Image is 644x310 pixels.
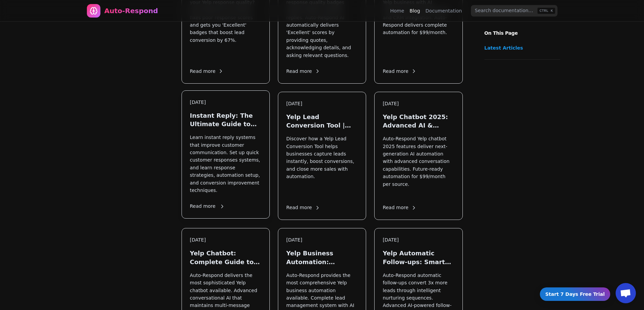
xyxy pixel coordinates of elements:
[383,204,416,211] span: Read more
[190,68,224,75] span: Read more
[286,68,320,75] span: Read more
[471,5,557,17] input: Search documentation…
[616,283,636,303] div: Open chat
[383,236,454,244] div: [DATE]
[479,22,566,36] p: On This Page
[190,99,261,106] div: [DATE]
[286,204,320,211] span: Read more
[286,135,358,195] p: Discover how a Yelp Lead Conversion Tool helps businesses capture leads instantly, boost conversi...
[87,4,158,18] a: Home page
[374,92,462,220] a: [DATE]Yelp Chatbot 2025: Advanced AI & Future AutomationAuto-Respond Yelp chatbot 2025 features d...
[383,100,454,107] div: [DATE]
[190,134,261,194] p: Learn instant reply systems that improve customer communication. Set up quick customer responses ...
[286,236,358,244] div: [DATE]
[410,7,420,14] a: Blog
[286,100,358,107] div: [DATE]
[104,6,158,16] div: Auto-Respond
[190,249,261,266] h3: Yelp Chatbot: Complete Guide to Automated Conversations
[383,249,454,266] h3: Yelp Automatic Follow-ups: Smart Lead Sequences
[286,249,358,266] h3: Yelp Business Automation: Complete System Saves 10+ Hours
[390,7,404,14] a: Home
[278,92,366,220] a: [DATE]Yelp Lead Conversion Tool | Auto RespondDiscover how a Yelp Lead Conversion Tool helps busi...
[383,68,416,75] span: Read more
[383,135,454,195] p: Auto-Respond Yelp chatbot 2025 features deliver next-generation AI automation with advanced conve...
[540,287,610,301] a: Start 7 Days Free Trial
[286,113,358,130] h3: Yelp Lead Conversion Tool | Auto Respond
[190,203,224,210] span: Read more
[190,236,261,244] div: [DATE]
[426,7,462,14] a: Documentation
[383,113,454,130] h3: Yelp Chatbot 2025: Advanced AI & Future Automation
[484,45,557,51] a: Latest Articles
[190,111,261,128] h3: Instant Reply: The Ultimate Guide to Faster Customer Response
[182,92,270,220] a: [DATE]Instant Reply: The Ultimate Guide to Faster Customer ResponseLearn instant reply systems th...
